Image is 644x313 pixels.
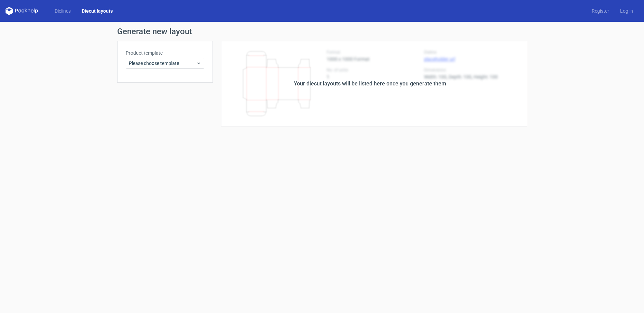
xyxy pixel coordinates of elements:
[294,80,446,88] div: Your diecut layouts will be listed here once you generate them
[126,50,204,56] label: Product template
[129,60,196,67] span: Please choose template
[76,8,118,14] a: Diecut layouts
[615,8,639,14] a: Log in
[49,8,76,14] a: Dielines
[117,27,527,36] h1: Generate new layout
[586,8,615,14] a: Register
